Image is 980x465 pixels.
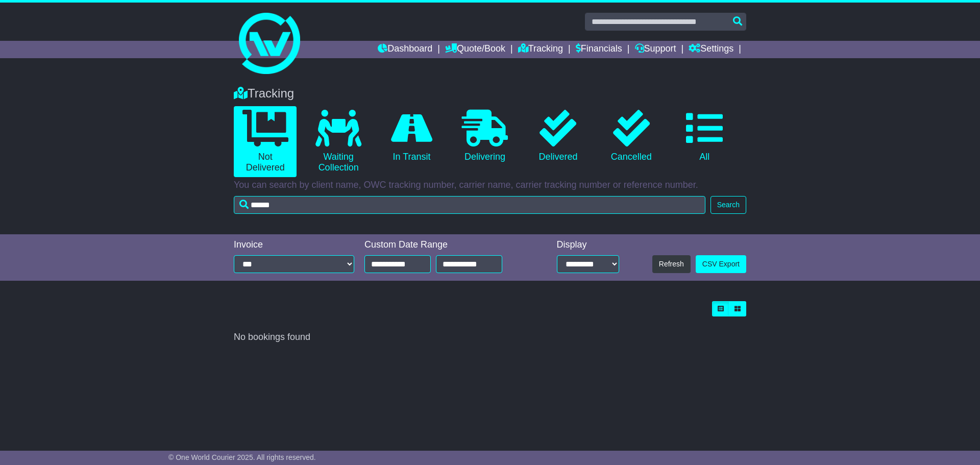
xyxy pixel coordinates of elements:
[518,41,563,58] a: Tracking
[600,106,663,166] a: Cancelled
[234,239,354,251] div: Invoice
[378,41,432,58] a: Dashboard
[307,106,370,177] a: Waiting Collection
[689,41,733,58] a: Settings
[527,106,590,166] a: Delivered
[673,106,736,166] a: All
[445,41,505,58] a: Quote/Book
[453,106,516,166] a: Delivering
[652,255,691,273] button: Refresh
[710,196,746,214] button: Search
[234,106,297,177] a: Not Delivered
[229,86,751,101] div: Tracking
[234,180,746,191] p: You can search by client name, OWC tracking number, carrier name, carrier tracking number or refe...
[576,41,622,58] a: Financials
[557,239,619,251] div: Display
[234,332,746,343] div: No bookings found
[364,239,528,251] div: Custom Date Range
[380,106,443,166] a: In Transit
[168,453,316,461] span: © One World Courier 2025. All rights reserved.
[635,41,676,58] a: Support
[696,255,746,273] a: CSV Export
